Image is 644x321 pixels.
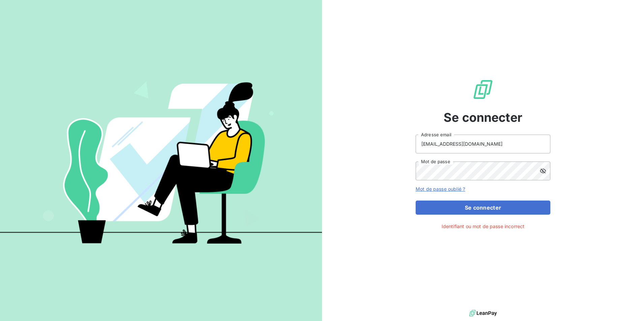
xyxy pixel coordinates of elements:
[469,308,497,318] img: logo
[416,186,465,192] a: Mot de passe oublié ?
[472,79,494,100] img: Logo LeanPay
[416,135,550,153] input: placeholder
[416,201,550,215] button: Se connecter
[444,108,522,127] span: Se connecter
[442,223,525,230] span: Identifiant ou mot de passe incorrect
